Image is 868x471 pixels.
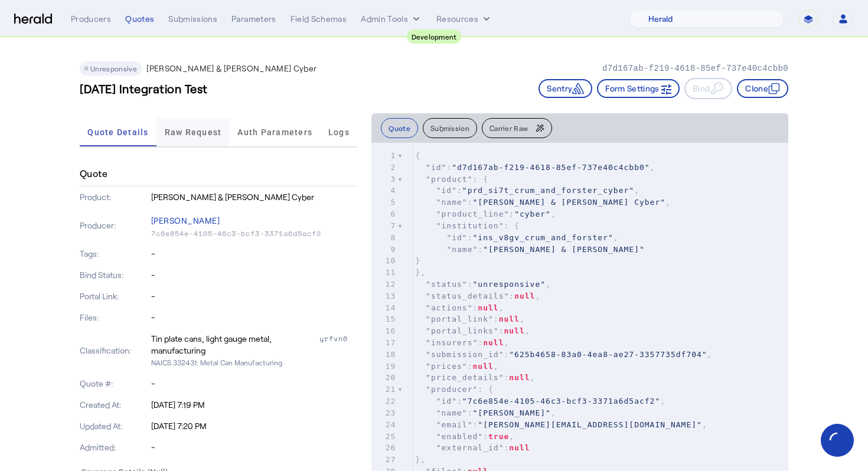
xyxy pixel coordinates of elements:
span: : , [415,432,514,441]
span: "email" [436,420,473,429]
span: }, [415,268,426,277]
h3: [DATE] Integration Test [80,80,208,97]
span: : , [415,210,556,218]
span: "portal_links" [426,326,499,335]
span: : [415,443,530,452]
span: "[PERSON_NAME] & [PERSON_NAME] Cyber" [473,198,666,207]
span: "price_details" [426,373,504,382]
span: null [514,292,535,300]
span: Quote Details [87,128,148,136]
p: - [151,312,358,323]
span: "name" [436,408,468,417]
span: true [488,432,509,441]
span: "[PERSON_NAME][EMAIL_ADDRESS][DOMAIN_NAME]" [478,420,702,429]
span: "d7d167ab-f219-4618-85ef-737e40c4cbb0" [452,163,650,172]
div: 2 [371,162,397,174]
span: : , [415,420,707,429]
span: Carrier Raw [490,125,528,132]
p: 7c6e854e-4105-46c3-bcf3-3371a6d5acf2 [151,229,358,238]
span: : , [415,326,530,335]
p: Created At: [80,399,149,411]
span: : , [415,280,551,289]
div: 21 [371,384,397,395]
span: "product_line" [436,210,510,218]
span: : , [415,303,504,312]
div: 17 [371,337,397,349]
span: null [509,443,530,452]
span: "status_details" [426,292,509,300]
span: "insurers" [426,338,478,347]
div: 15 [371,313,397,325]
span: : { [415,175,488,184]
span: null [504,326,524,335]
span: : { [415,385,494,394]
p: Portal Link: [80,290,149,302]
div: 5 [371,197,397,208]
span: : , [415,397,665,405]
p: [DATE] 7:19 PM [151,399,358,411]
span: { [415,151,420,160]
span: : , [415,163,655,172]
p: [DATE] 7:20 PM [151,420,358,432]
div: 12 [371,279,397,290]
span: "portal_link" [426,315,494,323]
div: 9 [371,244,397,256]
span: "product" [426,175,472,184]
button: Bind [684,78,732,99]
div: 10 [371,255,397,267]
div: yrfvn6 [319,333,357,356]
span: Logs [328,128,350,136]
div: Development [407,30,462,44]
span: : , [415,362,498,371]
span: : , [415,292,540,300]
span: "prd_si7t_crum_and_forster_cyber" [462,186,634,195]
p: [PERSON_NAME] & [PERSON_NAME] Cyber [151,191,358,203]
p: [PERSON_NAME] & [PERSON_NAME] Cyber [146,63,316,74]
span: "prices" [426,362,468,371]
div: Quotes [125,13,154,25]
button: Form Settings [597,79,680,98]
button: Sentry [539,79,592,98]
p: Files: [80,312,149,323]
span: "[PERSON_NAME]" [473,408,551,417]
div: 8 [371,232,397,244]
span: : , [415,350,712,359]
p: - [151,441,358,453]
p: Bind Status: [80,269,149,281]
img: Herald Logo [14,14,52,25]
span: "id" [436,397,457,405]
span: "actions" [426,303,472,312]
span: : , [415,338,509,347]
p: Updated At: [80,420,149,432]
span: : , [415,315,524,323]
span: null [509,373,530,382]
span: "cyber" [514,210,551,218]
p: - [151,248,358,260]
span: "ins_v8gv_crum_and_forster" [473,233,614,242]
h4: Quote [80,166,107,181]
span: : , [415,233,618,242]
div: 7 [371,220,397,232]
p: NAICS 332431: Metal Can Manufacturing [151,356,358,368]
div: 20 [371,372,397,384]
span: Unresponsive [90,64,137,73]
span: : , [415,408,556,417]
span: } [415,256,420,265]
div: Field Schemas [291,13,347,25]
div: 18 [371,349,397,361]
span: "7c6e854e-4105-46c3-bcf3-3371a6d5acf2" [462,397,660,405]
button: Carrier Raw [482,118,552,138]
div: 25 [371,431,397,443]
div: 6 [371,208,397,220]
button: Submission [423,118,477,138]
div: 3 [371,174,397,185]
div: 24 [371,419,397,431]
div: Parameters [231,13,276,25]
p: Classification: [80,345,149,356]
span: Auth Parameters [237,128,312,136]
div: Producers [71,13,111,25]
div: 22 [371,395,397,407]
span: : , [415,373,535,382]
p: Producer: [80,220,149,231]
span: : [415,245,645,254]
